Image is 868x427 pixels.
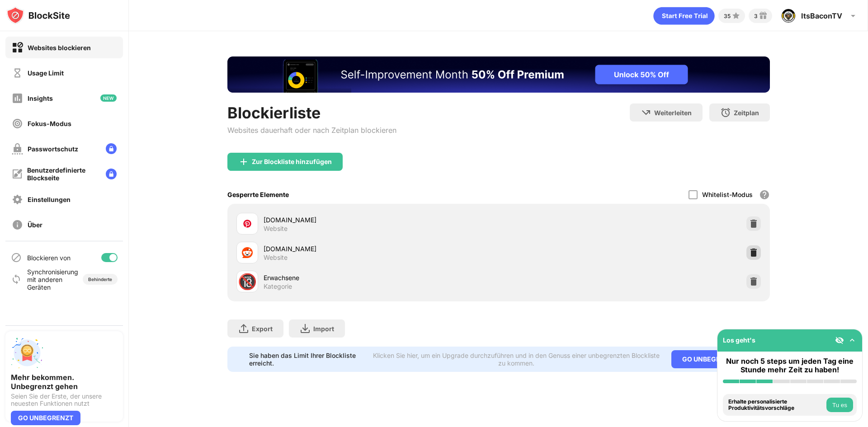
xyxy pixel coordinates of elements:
img: settings-off.svg [12,194,23,205]
img: sync-icon.svg [11,274,22,285]
div: Seien Sie der Erste, der unsere neuesten Funktionen nutzt [11,393,118,407]
div: Zur Blockliste hinzufügen [252,158,332,165]
img: push-unlimited.svg [11,337,43,369]
img: lock-menu.svg [106,143,117,154]
img: focus-off.svg [12,118,23,129]
img: time-usage-off.svg [12,67,23,79]
div: Mehr bekommen. Unbegrenzt gehen [11,373,118,391]
div: Zeitplan [734,109,759,117]
div: Über [28,221,42,229]
img: eye-not-visible.svg [835,336,844,345]
div: Gesperrte Elemente [227,191,289,198]
div: [DOMAIN_NAME] [264,244,499,253]
img: customize-block-page-off.svg [12,169,23,179]
div: 35 [724,13,731,19]
div: Websites dauerhaft oder nach Zeitplan blockieren [227,126,396,135]
div: Websites blockieren [28,44,91,52]
img: omni-setup-toggle.svg [848,336,857,345]
div: Nur noch 5 steps um jeden Tag eine Stunde mehr Zeit zu haben! [723,357,857,374]
img: insights-off.svg [12,93,23,104]
div: Einstellungen [28,196,71,203]
img: lock-menu.svg [106,169,117,179]
div: Erhalte personalisierte Produktivitätsvorschläge [728,399,824,412]
img: password-protection-off.svg [12,143,23,155]
iframe: Banner [227,56,770,93]
img: points-small.svg [731,10,741,21]
div: Behinderte [88,277,112,282]
div: Sie haben das Limit Ihrer Blockliste erreicht. [249,352,368,367]
div: animation [653,7,715,25]
div: Benutzerdefinierte Blockseite [27,166,99,182]
div: Weiterleiten [654,109,692,117]
div: GO UNBEGRENZT [11,411,80,425]
div: Klicken Sie hier, um ein Upgrade durchzuführen und in den Genuss einer unbegrenzten Blockliste zu... [373,352,660,367]
div: 3 [754,13,758,19]
img: reward-small.svg [758,10,769,21]
img: logo-blocksite.svg [6,6,70,24]
img: ACg8ocJRfLH3gJ1zuE31yBx_mqdmDL3UK-KIcLA4wVzEirIuNT-E0CI=s96-c [781,9,796,23]
div: Los geht's [723,336,755,344]
div: Website [264,225,288,233]
img: block-on.svg [12,42,23,53]
div: Insights [28,94,53,102]
div: ItsBaconTV [801,11,842,20]
div: Import [313,325,334,333]
div: Passwortschutz [28,145,78,153]
div: Website [264,253,288,262]
img: favicons [242,247,253,258]
div: Export [252,325,273,333]
div: Synchronisierung mit anderen Geräten [27,268,74,291]
div: Kategorie [264,282,292,291]
img: favicons [242,218,253,229]
div: GO UNBEGRENZT [671,350,748,368]
div: [DOMAIN_NAME] [264,215,499,225]
img: about-off.svg [12,219,23,230]
div: Blockieren von [27,254,71,262]
img: blocking-icon.svg [11,252,22,263]
img: new-icon.svg [100,94,117,102]
button: Tu es [826,398,853,412]
div: 🔞 [238,272,257,291]
div: Whitelist-Modus [702,191,753,198]
div: Fokus-Modus [28,120,71,127]
div: Erwachsene [264,273,499,282]
div: Blockierliste [227,103,396,122]
div: Usage Limit [28,69,64,77]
